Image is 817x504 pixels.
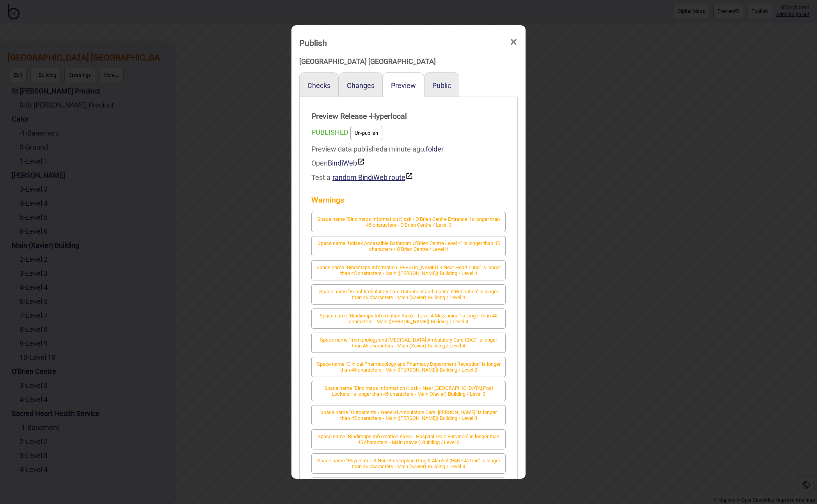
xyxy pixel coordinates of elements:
[311,405,506,425] button: Space name "Outpatients / General Ambulatory Care. [PERSON_NAME]" is longer than 45 characters - ...
[311,462,506,470] a: Space name "Psychiatric & Non-Prescription Drug & Alcohol (PANDA) Unit" is longer than 45 charact...
[332,172,413,182] button: random BindiWeb route
[311,437,506,446] a: Space name "Bindimaps Information Kiosk - Hospital Main Entrance" is longer than 45 characters - ...
[311,268,506,277] a: Space name "Bindimaps Information [PERSON_NAME] L4 Near Heart Lung" is longer than 45 characters ...
[311,220,506,228] a: Space name "Bindimaps Information Kiosk - O'Brien Centre Entrance" is longer than 45 characters -...
[311,308,506,329] button: Space name "Bindimaps Information Kiosk - Level 4 Mezzanine" is longer than 45 characters - Main ...
[311,389,506,397] a: Space name "Bindimaps Information Kiosk - Near [GEOGRAPHIC_DATA] Post Lockers" is longer than 45 ...
[311,128,348,136] span: PUBLISHED
[311,156,506,170] div: Open
[357,158,365,166] img: preview
[328,159,365,167] a: BindiWeb
[311,453,506,474] button: Space name "Psychiatric & Non-Prescription Drug & Alcohol (PANDA) Unit" is longer than 45 charact...
[311,192,506,208] strong: Warnings
[391,81,416,90] button: Preview
[347,81,375,90] button: Changes
[311,478,506,498] button: Space name "St [PERSON_NAME] Foundation - Fundraising Office" is longer than 45 characters - Main...
[311,333,506,353] button: Space name "Immunology and [MEDICAL_DATA] Ambulatory Care IBAC" is longer than 45 characters - Ma...
[307,81,330,90] button: Checks
[311,260,506,280] button: Space name "Bindimaps Information [PERSON_NAME] L4 Near Heart Lung" is longer than 45 characters ...
[405,172,413,180] img: preview
[426,145,444,153] a: folder
[311,284,506,305] button: Space name "Renal Ambulatory Care Outpatient and Inpatient Reception" is longer than 45 character...
[299,55,518,69] div: [GEOGRAPHIC_DATA] [GEOGRAPHIC_DATA]
[311,109,506,124] strong: Preview Release - Hyperlocal
[311,142,506,185] div: Preview data published a minute ago
[311,365,506,373] a: Space name "Clinical Pharmacology and Pharmacy Department Reception" is longer than 45 characters...
[311,381,506,401] button: Space name "Bindimaps Information Kiosk - Near [GEOGRAPHIC_DATA] Post Lockers" is longer than 45 ...
[311,413,506,421] a: Space name "Outpatients / General Ambulatory Care. [PERSON_NAME]" is longer than 45 characters - ...
[311,236,506,256] button: Space name "Unisex Accessible Bathroom O’Brien Centre Level 4" is longer than 45 characters - O'B...
[299,35,327,51] div: Publish
[311,341,506,349] a: Space name "Immunology and [MEDICAL_DATA] Ambulatory Care IBAC" is longer than 45 characters - Ma...
[311,429,506,449] button: Space name "Bindimaps Information Kiosk - Hospital Main Entrance" is longer than 45 characters - ...
[311,357,506,377] button: Space name "Clinical Pharmacology and Pharmacy Department Reception" is longer than 45 characters...
[311,170,506,185] div: Test a
[432,81,451,90] button: Public
[311,317,506,325] a: Space name "Bindimaps Information Kiosk - Level 4 Mezzanine" is longer than 45 characters - Main ...
[510,29,518,55] span: ×
[311,244,506,252] a: Space name "Unisex Accessible Bathroom O’Brien Centre Level 4" is longer than 45 characters - O'B...
[311,293,506,301] a: Space name "Renal Ambulatory Care Outpatient and Inpatient Reception" is longer than 45 character...
[311,212,506,232] button: Space name "Bindimaps Information Kiosk - O'Brien Centre Entrance" is longer than 45 characters -...
[424,145,444,153] span: ,
[350,126,382,140] button: Un-publish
